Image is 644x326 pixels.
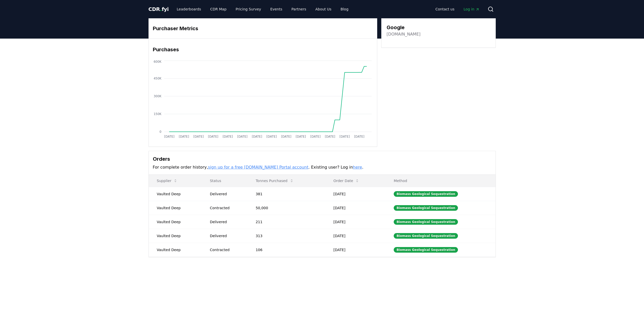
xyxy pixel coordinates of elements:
td: [DATE] [325,229,386,243]
a: Partners [287,5,310,14]
h3: Purchases [153,46,373,53]
button: Supplier [153,176,182,186]
a: here [353,165,362,170]
td: [DATE] [325,187,386,201]
nav: Main [173,5,352,14]
td: Vaulted Deep [149,201,202,215]
a: CDR.fyi [148,6,169,13]
span: Log in [464,7,479,12]
button: Order Date [329,176,363,186]
tspan: [DATE] [325,135,335,138]
tspan: 450K [154,77,162,80]
td: Vaulted Deep [149,229,202,243]
tspan: [DATE] [266,135,277,138]
h3: Google [387,24,421,31]
div: Biomass Geological Sequestration [394,247,458,253]
a: Blog [337,5,353,14]
tspan: [DATE] [354,135,364,138]
nav: Main [431,5,483,14]
div: Biomass Geological Sequestration [394,219,458,225]
p: Method [390,178,491,183]
tspan: [DATE] [222,135,233,138]
td: 50,000 [247,201,325,215]
div: Biomass Geological Sequestration [394,233,458,239]
td: [DATE] [325,243,386,257]
a: Pricing Survey [232,5,265,14]
tspan: [DATE] [164,135,174,138]
span: CDR fyi [148,6,169,12]
h3: Orders [153,155,491,163]
tspan: [DATE] [310,135,321,138]
a: Log in [459,5,483,14]
tspan: [DATE] [252,135,262,138]
td: 381 [247,187,325,201]
tspan: [DATE] [208,135,218,138]
td: 313 [247,229,325,243]
button: Tonnes Purchased [252,176,298,186]
a: CDR Map [206,5,230,14]
div: Delivered [210,219,244,224]
tspan: [DATE] [193,135,204,138]
tspan: [DATE] [295,135,306,138]
tspan: 300K [154,94,162,98]
div: Contracted [210,247,244,252]
div: Contracted [210,205,244,210]
tspan: [DATE] [237,135,247,138]
td: 106 [247,243,325,257]
p: Status [206,178,244,183]
a: Contact us [431,5,458,14]
div: Delivered [210,233,244,238]
a: sign up for a free [DOMAIN_NAME] Portal account [208,165,308,170]
tspan: [DATE] [179,135,189,138]
div: Biomass Geological Sequestration [394,205,458,211]
td: [DATE] [325,215,386,229]
h3: Purchaser Metrics [153,25,373,32]
td: Vaulted Deep [149,215,202,229]
tspan: 600K [154,60,162,63]
div: Delivered [210,191,244,197]
div: Biomass Geological Sequestration [394,191,458,197]
a: Events [266,5,286,14]
tspan: [DATE] [281,135,291,138]
a: Leaderboards [173,5,205,14]
p: For complete order history, . Existing user? Log in . [153,164,491,170]
a: [DOMAIN_NAME] [387,31,421,37]
td: Vaulted Deep [149,243,202,257]
td: Vaulted Deep [149,187,202,201]
a: About Us [311,5,335,14]
tspan: [DATE] [339,135,350,138]
tspan: 150K [154,112,162,116]
tspan: 0 [159,130,161,134]
td: [DATE] [325,201,386,215]
span: . [160,6,162,12]
td: 211 [247,215,325,229]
